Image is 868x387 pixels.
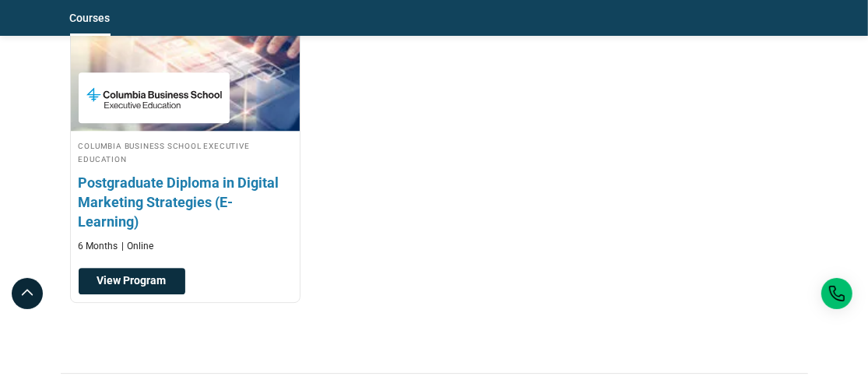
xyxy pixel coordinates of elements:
p: Online [122,240,154,253]
h3: Postgraduate Diploma in Digital Marketing Strategies (E-Learning) [79,173,292,232]
img: Columbia Business School Executive Education [86,80,222,115]
h4: Columbia Business School Executive Education [79,139,292,165]
a: View Program [79,268,185,294]
p: 6 Months [79,240,118,253]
